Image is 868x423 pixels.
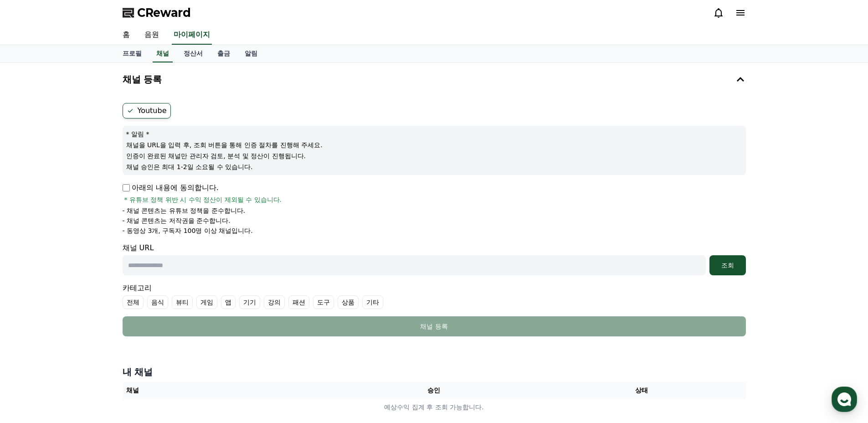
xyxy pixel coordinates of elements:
div: 채널 URL [123,242,746,275]
span: * 유튜브 정책 위반 시 수익 정산이 제외될 수 있습니다. [124,195,282,204]
th: 상태 [538,382,745,399]
label: 도구 [313,295,334,309]
label: 게임 [196,295,217,309]
label: 전체 [123,295,144,309]
button: 조회 [709,255,746,275]
h4: 내 채널 [123,366,746,378]
a: 출금 [210,45,237,62]
a: 알림 [237,45,265,62]
button: 채널 등록 [119,67,750,92]
a: 정산서 [176,45,210,62]
a: 홈 [115,26,137,45]
label: 상품 [338,295,359,309]
label: 뷰티 [172,295,193,309]
label: 앱 [221,295,236,309]
div: 채널 등록 [141,322,728,331]
label: 기기 [239,295,260,309]
p: - 채널 콘텐츠는 유튜브 정책을 준수합니다. [123,206,246,215]
label: 기타 [362,295,383,309]
a: 프로필 [115,45,149,62]
p: - 채널 콘텐츠는 저작권을 준수합니다. [123,216,231,225]
p: 채널을 URL을 입력 후, 조회 버튼을 통해 인증 절차를 진행해 주세요. [126,140,742,150]
div: 조회 [713,261,742,270]
a: 채널 [153,45,173,62]
a: 홈 [3,289,60,312]
p: 아래의 내용에 동의합니다. [123,182,219,193]
a: 마이페이지 [172,26,212,45]
a: CReward [123,5,191,20]
label: Youtube [123,103,171,119]
span: 대화 [83,303,94,310]
td: 예상수익 집계 후 조회 가능합니다. [123,399,746,416]
p: 채널 승인은 최대 1-2일 소요될 수 있습니다. [126,162,742,171]
p: - 동영상 3개, 구독자 100명 이상 채널입니다. [123,226,253,235]
label: 패션 [288,295,309,309]
label: 음식 [147,295,168,309]
th: 채널 [123,382,330,399]
span: 홈 [29,303,34,310]
span: CReward [137,5,191,20]
a: 대화 [60,289,118,312]
div: 카테고리 [123,283,746,309]
span: 설정 [141,303,152,310]
p: 인증이 완료된 채널만 관리자 검토, 분석 및 정산이 진행됩니다. [126,151,742,160]
button: 채널 등록 [123,316,746,336]
h4: 채널 등록 [123,74,162,84]
th: 승인 [330,382,538,399]
label: 강의 [264,295,285,309]
a: 설정 [118,289,175,312]
a: 음원 [137,26,166,45]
